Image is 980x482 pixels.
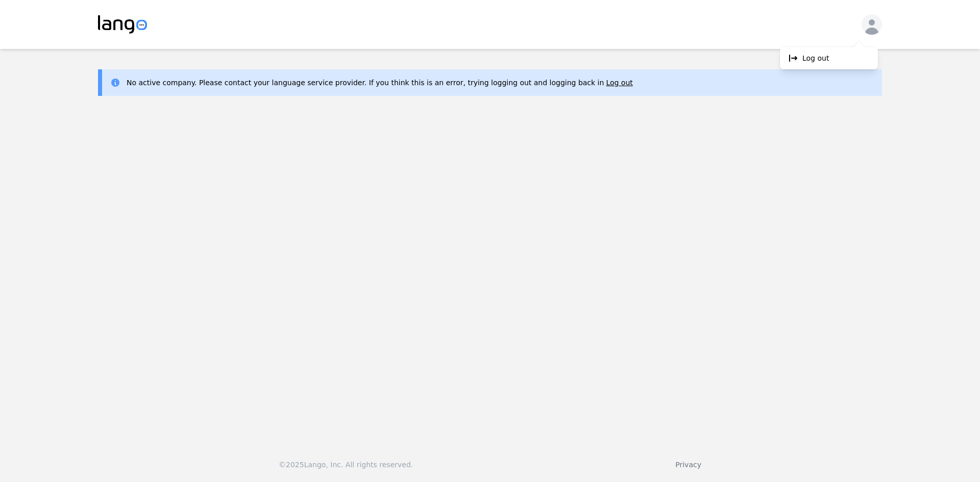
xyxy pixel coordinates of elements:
[98,15,147,34] img: Logo
[606,78,632,88] button: Log out
[127,78,633,88] div: No active company. Please contact your language service provider. If you think this is an error, ...
[675,461,701,469] a: Privacy
[279,460,413,470] div: © 2025 Lango, Inc. All rights reserved.
[802,53,829,63] p: Log out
